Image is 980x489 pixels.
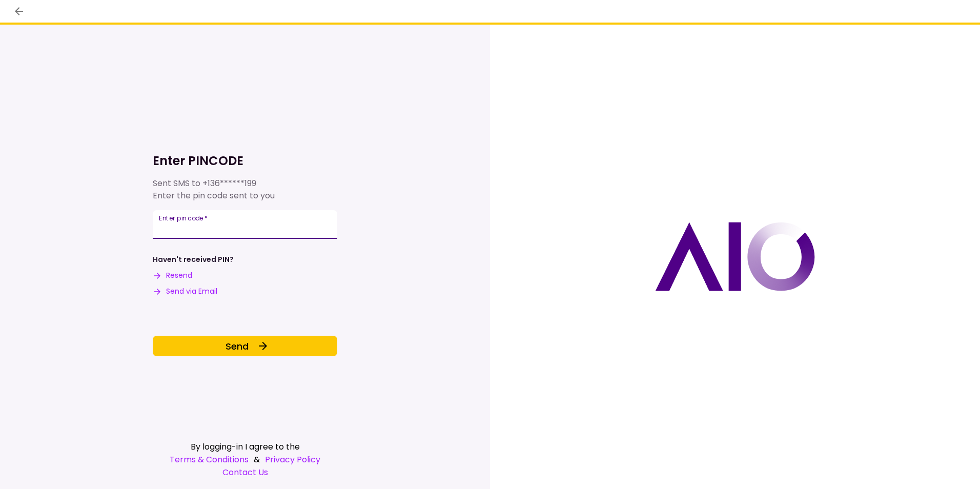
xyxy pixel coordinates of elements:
button: back [10,3,28,20]
a: Privacy Policy [265,453,320,466]
span: Send [226,339,249,353]
button: Resend [153,270,192,281]
div: Haven't received PIN? [153,254,234,265]
button: Send via Email [153,286,217,297]
a: Terms & Conditions [170,453,249,466]
h1: Enter PINCODE [153,153,337,169]
img: AIO logo [655,222,815,291]
button: Send [153,336,337,356]
div: By logging-in I agree to the [153,440,337,453]
div: & [153,453,337,466]
a: Contact Us [153,466,337,479]
label: Enter pin code [159,214,208,222]
div: Sent SMS to Enter the pin code sent to you [153,177,337,202]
